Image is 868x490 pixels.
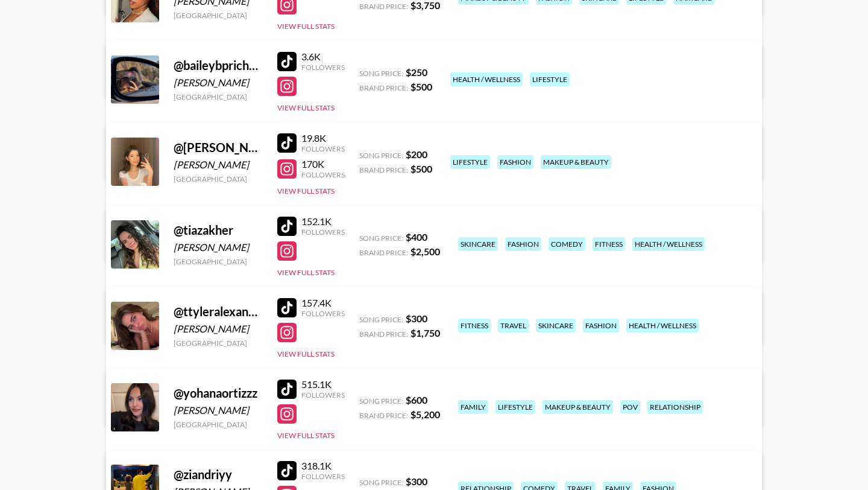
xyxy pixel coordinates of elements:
strong: $ 5,200 [410,409,440,420]
div: 170K [301,158,345,170]
strong: $ 250 [406,66,427,78]
div: comedy [549,237,585,251]
div: @ yohanaortizzz [174,386,263,401]
div: Followers [301,309,345,318]
div: Followers [301,63,345,72]
div: health / wellness [626,319,699,332]
div: lifestyle [495,400,535,414]
div: lifestyle [450,155,490,169]
div: Followers [301,390,345,399]
div: 19.8K [301,132,345,144]
div: [PERSON_NAME] [174,77,263,89]
div: fashion [583,319,619,332]
strong: $ 400 [406,231,427,243]
div: [GEOGRAPHIC_DATA] [174,92,263,101]
div: [GEOGRAPHIC_DATA] [174,11,263,20]
span: Brand Price: [359,248,408,257]
div: @ ttyleralexandria [174,304,263,319]
button: View Full Stats [277,103,335,112]
strong: $ 300 [406,476,427,487]
div: family [458,400,488,414]
span: Song Price: [359,478,403,487]
div: [PERSON_NAME] [174,159,263,171]
div: Followers [301,170,345,179]
strong: $ 300 [406,313,427,324]
button: View Full Stats [277,186,335,196]
div: skincare [536,319,576,332]
span: Song Price: [359,151,403,160]
span: Song Price: [359,396,403,406]
div: Followers [301,472,345,481]
strong: $ 600 [406,394,427,406]
div: @ [PERSON_NAME].[PERSON_NAME] [174,140,263,155]
div: health / wellness [450,72,523,86]
strong: $ 500 [410,81,432,92]
strong: $ 200 [406,148,427,160]
div: @ ziandriyy [174,467,263,482]
div: fashion [497,155,533,169]
button: View Full Stats [277,22,335,31]
div: @ baileybprichard [174,58,263,73]
span: Song Price: [359,315,403,324]
span: Brand Price: [359,329,408,339]
span: Song Price: [359,69,403,78]
div: Followers [301,227,345,237]
div: [GEOGRAPHIC_DATA] [174,174,263,183]
strong: $ 2,500 [410,246,440,257]
div: health / wellness [632,237,705,251]
span: Brand Price: [359,2,408,11]
strong: $ 1,750 [410,327,440,339]
div: [GEOGRAPHIC_DATA] [174,420,263,429]
div: Followers [301,144,345,153]
button: View Full Stats [277,431,335,440]
div: makeup & beauty [542,400,613,414]
div: 3.6K [301,51,345,63]
div: [GEOGRAPHIC_DATA] [174,257,263,266]
div: relationship [647,400,703,414]
div: [GEOGRAPHIC_DATA] [174,339,263,348]
div: [PERSON_NAME] [174,404,263,416]
div: fashion [505,237,541,251]
div: 157.4K [301,297,345,309]
div: 152.1K [301,215,345,227]
div: 318.1K [301,460,345,472]
span: Brand Price: [359,83,408,92]
div: lifestyle [530,72,570,86]
span: Brand Price: [359,411,408,420]
div: travel [498,319,529,332]
div: [PERSON_NAME] [174,323,263,335]
span: Brand Price: [359,165,408,174]
button: View Full Stats [277,268,335,277]
div: fitness [593,237,625,251]
div: @ tiazakher [174,223,263,238]
div: pov [620,400,640,414]
button: View Full Stats [277,349,335,358]
div: 515.1K [301,378,345,390]
div: skincare [458,237,498,251]
div: makeup & beauty [541,155,611,169]
strong: $ 500 [410,163,432,174]
div: fitness [458,319,491,332]
span: Song Price: [359,234,403,243]
div: [PERSON_NAME] [174,241,263,253]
